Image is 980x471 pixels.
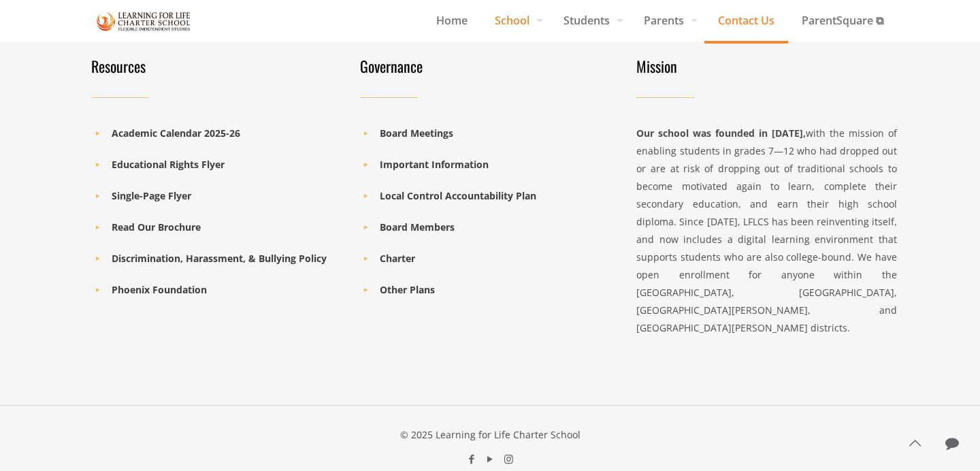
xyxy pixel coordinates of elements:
h4: Governance [360,56,612,76]
a: Board Meetings [380,127,453,140]
a: Facebook icon [465,452,479,466]
a: Charter [380,252,415,265]
a: Local Control Accountability Plan [380,189,536,202]
a: Single-Page Flyer [112,189,191,202]
span: Home [423,10,481,31]
a: Read Our Brochure [112,221,201,233]
strong: Our school was founded in [DATE], [636,127,806,140]
h4: Mission [636,56,897,76]
a: Important Information [380,158,489,171]
a: Educational Rights Flyer [112,158,225,171]
div: © 2025 Learning for Life Charter School [83,426,897,444]
img: Staff [97,10,191,33]
h4: Resources [91,56,344,76]
a: Board Members [380,221,455,233]
ul: social menu [83,451,897,468]
a: YouTube icon [483,452,497,466]
a: Back to top icon [900,429,929,457]
span: Contact Us [704,10,788,31]
span: School [481,10,550,31]
a: Phoenix Foundation [112,283,207,296]
span: Students [550,10,630,31]
a: Instagram icon [502,452,516,466]
a: Academic Calendar 2025-26 [112,127,240,140]
div: with the mission of enabling students in grades 7—12 who had dropped out or are at risk of droppi... [636,125,897,337]
span: ParentSquare ⧉ [788,10,897,31]
a: Other Plans [380,283,435,296]
a: Discrimination, Harassment, & Bullying Policy [112,252,327,265]
span: Parents [630,10,704,31]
